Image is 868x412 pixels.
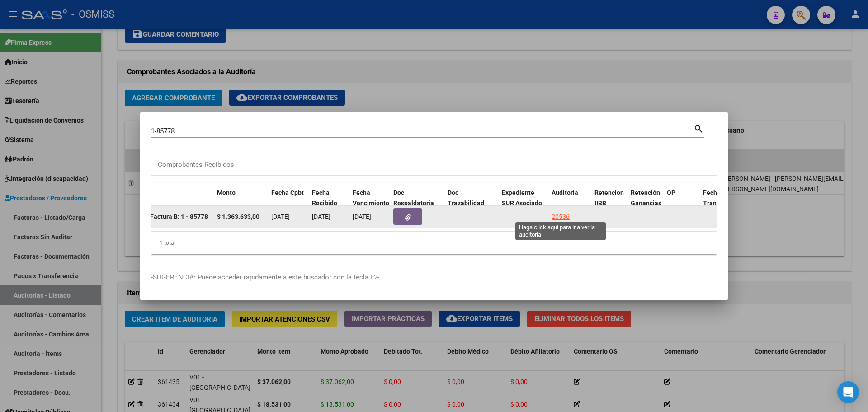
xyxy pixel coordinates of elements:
[271,189,304,196] span: Fecha Cpbt
[390,183,444,223] datatable-header-cell: Doc Respaldatoria
[353,189,389,207] span: Fecha Vencimiento
[217,189,236,196] span: Monto
[631,189,661,207] span: Retención Ganancias
[699,183,749,223] datatable-header-cell: Fecha Transferido
[448,189,484,207] span: Doc Trazabilidad
[663,183,699,223] datatable-header-cell: OP
[667,189,675,196] span: OP
[213,183,268,223] datatable-header-cell: Monto
[667,213,669,220] span: -
[498,183,548,223] datatable-header-cell: Expediente SUR Asociado
[552,212,570,222] div: 20536
[393,189,434,207] span: Doc Respaldatoria
[217,213,259,220] strong: $ 1.363.633,00
[151,232,717,254] div: 1 total
[271,213,290,220] span: [DATE]
[552,189,578,196] span: Auditoria
[444,183,498,223] datatable-header-cell: Doc Trazabilidad
[548,183,591,223] datatable-header-cell: Auditoria
[837,381,859,403] div: Open Intercom Messenger
[312,189,337,207] span: Fecha Recibido
[693,123,704,133] mat-icon: search
[308,183,349,223] datatable-header-cell: Fecha Recibido
[353,213,371,220] span: [DATE]
[150,213,208,221] strong: Factura B: 1 - 85778
[158,160,234,170] div: Comprobantes Recibidos
[151,272,717,283] p: -SUGERENCIA: Puede acceder rapidamente a este buscador con la tecla F2-
[268,183,308,223] datatable-header-cell: Fecha Cpbt
[591,183,627,223] datatable-header-cell: Retencion IIBB
[627,183,663,223] datatable-header-cell: Retención Ganancias
[703,189,737,207] span: Fecha Transferido
[594,189,624,207] span: Retencion IIBB
[312,213,330,220] span: [DATE]
[502,189,542,207] span: Expediente SUR Asociado
[123,183,213,223] datatable-header-cell: CPBT
[349,183,390,223] datatable-header-cell: Fecha Vencimiento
